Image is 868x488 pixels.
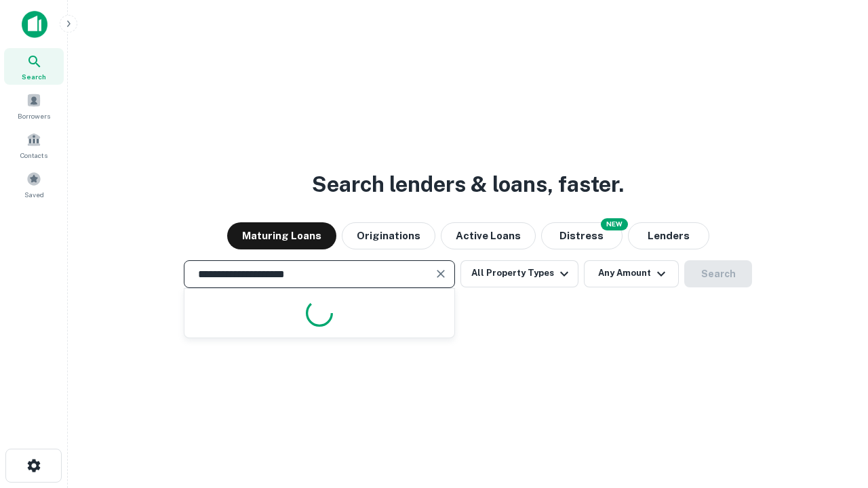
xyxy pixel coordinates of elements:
span: Search [22,71,46,82]
iframe: Chat Widget [800,380,868,445]
button: Active Loans [441,222,536,249]
button: Any Amount [584,260,679,287]
button: Lenders [628,222,709,249]
span: Saved [24,189,44,200]
a: Borrowers [4,87,64,124]
button: All Property Types [460,260,578,287]
div: NEW [601,218,628,230]
a: Saved [4,166,64,203]
span: Contacts [20,150,47,161]
img: capitalize-icon.png [22,11,47,38]
button: Originations [342,222,435,249]
a: Contacts [4,127,64,163]
button: Search distressed loans with lien and other non-mortgage details. [541,222,623,249]
a: Search [4,48,64,85]
h3: Search lenders & loans, faster. [312,168,624,201]
button: Maturing Loans [227,222,336,249]
button: Clear [431,264,450,283]
span: Borrowers [18,110,50,121]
